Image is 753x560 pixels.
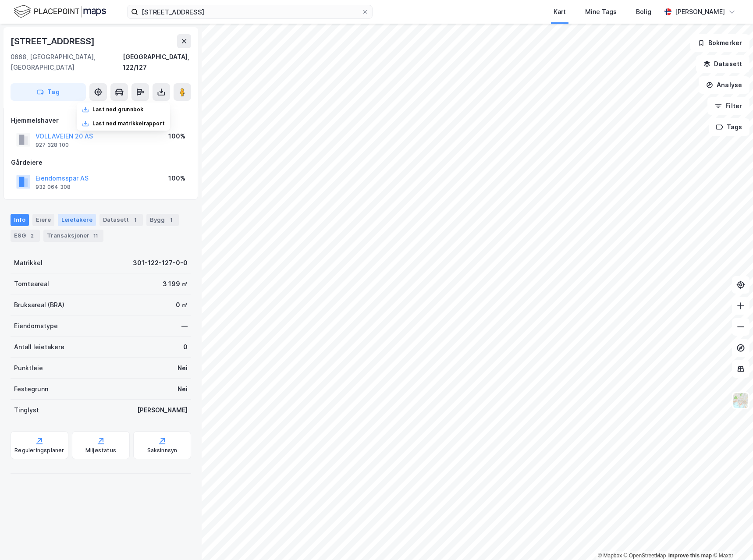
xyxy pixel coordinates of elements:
div: 100% [168,173,185,184]
div: Datasett [99,214,143,226]
div: 0 ㎡ [176,300,188,310]
div: 0 [183,342,188,352]
img: logo.f888ab2527a4732fd821a326f86c7f29.svg [14,4,106,19]
div: Transaksjoner [43,230,103,242]
div: [STREET_ADDRESS] [11,34,96,48]
div: ESG [11,230,40,242]
div: Matrikkel [14,258,43,268]
div: Last ned grunnbok [92,106,143,113]
div: Festegrunn [14,384,48,394]
div: Reguleringsplaner [14,447,64,454]
div: [PERSON_NAME] [675,7,725,17]
div: Hjemmelshaver [11,115,191,126]
div: Bruksareal (BRA) [14,300,64,310]
div: Antall leietakere [14,342,64,352]
div: 1 [131,216,139,224]
button: Bokmerker [690,34,749,52]
div: Tomteareal [14,279,49,289]
div: Mine Tags [585,7,617,17]
div: 1 [167,216,175,224]
iframe: Chat Widget [709,518,753,560]
div: Eiere [32,214,54,226]
button: Datasett [696,55,749,73]
a: Improve this map [668,553,712,559]
div: Miljøstatus [85,447,116,454]
div: Gårdeiere [11,157,191,168]
div: Last ned matrikkelrapport [92,120,165,127]
div: [PERSON_NAME] [137,405,188,415]
div: Leietakere [58,214,96,226]
a: Mapbox [598,553,622,559]
div: 927 328 100 [36,142,69,149]
div: Info [11,214,29,226]
div: Punktleie [14,363,43,373]
div: 932 064 308 [36,184,71,191]
input: Søk på adresse, matrikkel, gårdeiere, leietakere eller personer [138,5,362,18]
div: 2 [28,231,36,240]
div: [GEOGRAPHIC_DATA], 122/127 [123,52,191,73]
div: — [181,321,188,331]
div: Nei [178,363,188,373]
a: OpenStreetMap [624,553,666,559]
div: Eiendomstype [14,321,58,331]
div: Kart [554,7,566,17]
div: 11 [91,231,100,240]
button: Analyse [699,76,749,94]
div: Bygg [146,214,179,226]
button: Filter [707,97,749,115]
div: Bolig [636,7,651,17]
div: 0668, [GEOGRAPHIC_DATA], [GEOGRAPHIC_DATA] [11,52,123,73]
button: Tags [709,118,749,136]
div: Nei [178,384,188,394]
div: 301-122-127-0-0 [133,258,188,268]
div: 3 199 ㎡ [163,279,188,289]
div: 100% [168,131,185,142]
div: Tinglyst [14,405,39,415]
div: Saksinnsyn [147,447,178,454]
img: Z [732,392,749,409]
button: Tag [11,83,86,101]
